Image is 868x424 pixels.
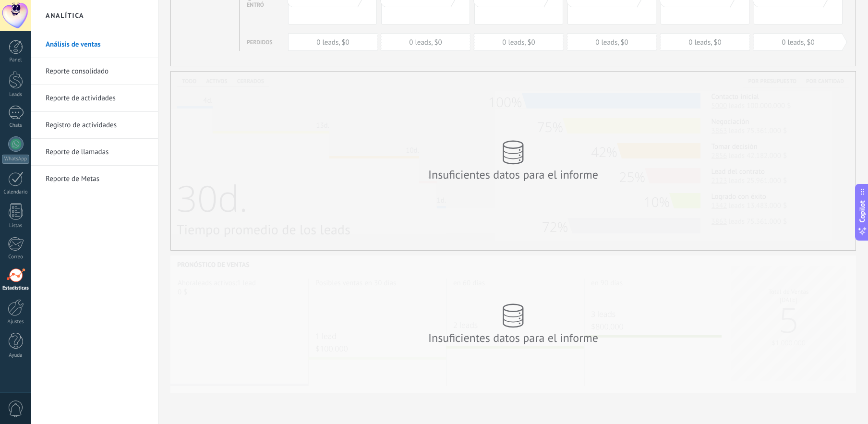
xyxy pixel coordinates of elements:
div: Ajustes [2,319,30,325]
div: Perdidos [247,39,273,46]
span: Copilot [857,200,867,222]
div: Estadísticas [2,285,30,291]
div: Correo [2,254,30,260]
li: Análisis de ventas [31,31,158,58]
li: Reporte consolidado [31,58,158,85]
div: Panel [2,57,30,63]
div: Calendario [2,189,30,195]
a: Reporte de Metas [46,166,148,193]
div: Insuficientes datos para el informe [427,330,600,345]
li: Registro de actividades [31,112,158,139]
a: Reporte consolidado [46,58,148,85]
div: 0 leads, $0 [661,38,749,47]
div: Listas [2,223,30,229]
a: Reporte de llamadas [46,139,148,166]
div: Ayuda [2,352,30,359]
a: Reporte de actividades [46,85,148,112]
div: 0 leads, $0 [289,38,377,47]
li: Reporte de actividades [31,85,158,112]
li: Reporte de llamadas [31,139,158,166]
a: Análisis de ventas [46,31,148,58]
div: Chats [2,122,30,129]
div: 0 leads, $0 [754,38,843,47]
div: Leads [2,92,30,98]
li: Reporte de Metas [31,166,158,192]
div: 0 leads, $0 [381,38,470,47]
div: 0 leads, $0 [567,38,656,47]
div: Insuficientes datos para el informe [427,167,600,182]
a: Registro de actividades [46,112,148,139]
div: 0 leads, $0 [474,38,563,47]
div: WhatsApp [2,155,29,164]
